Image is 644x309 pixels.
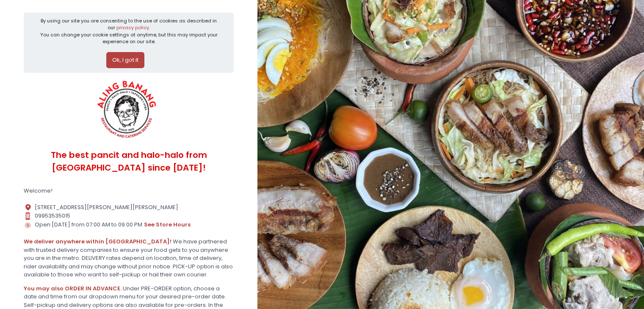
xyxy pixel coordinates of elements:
[24,203,234,212] div: [STREET_ADDRESS][PERSON_NAME][PERSON_NAME]
[144,220,191,229] button: see store hours
[92,78,163,142] img: ALING BANANG
[24,142,234,181] div: The best pancit and halo-halo from [GEOGRAPHIC_DATA] since [DATE]!
[24,237,171,246] b: We deliver anywhere within [GEOGRAPHIC_DATA]!
[116,24,150,31] a: privacy policy.
[24,237,234,279] div: We have partnered with trusted delivery companies to ensure your food gets to you anywhere you ar...
[106,52,144,68] button: Ok, I got it
[24,187,234,195] div: Welcome!
[24,212,234,220] div: 09953535015
[24,220,234,229] div: Open [DATE] from 07:00 AM to 09:00 PM
[24,284,122,292] b: You may also ORDER IN ADVANCE.
[38,17,220,45] div: By using our site you are consenting to the use of cookies as described in our You can change you...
